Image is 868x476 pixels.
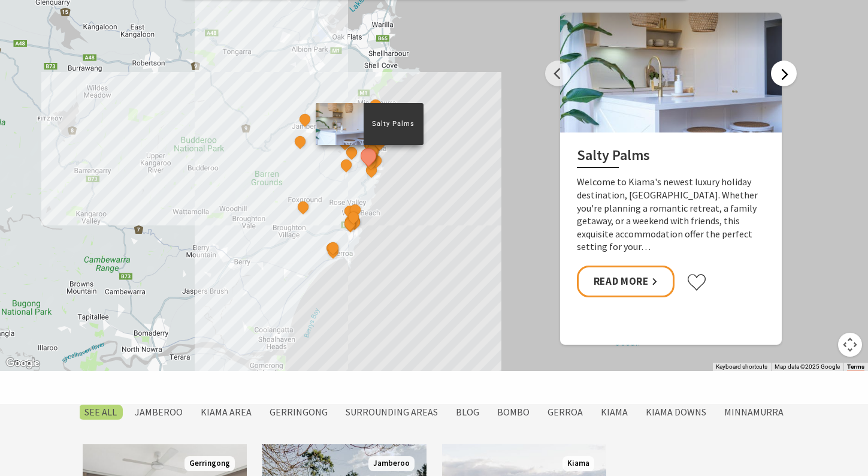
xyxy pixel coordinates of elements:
[346,209,361,225] button: See detail about Werri Beach Holiday Park
[545,61,571,86] button: Previous
[185,456,235,471] span: Gerringong
[371,135,387,150] button: See detail about Kiama Harbour Cabins
[577,266,675,297] a: Read More
[78,405,123,420] label: SEE All
[491,405,536,420] label: Bombo
[325,240,341,255] button: See detail about Discovery Parks - Gerroa
[595,405,634,420] label: Kiama
[295,199,311,215] button: See detail about EagleView Park
[562,456,594,471] span: Kiama
[342,215,358,231] button: See detail about Coast and Country Holidays
[686,273,707,291] button: Click to favourite Salty Palms
[577,147,765,168] h2: Salty Palms
[3,356,43,371] a: Open this area in Google Maps (opens a new window)
[368,456,415,471] span: Jamberoo
[775,363,840,370] span: Map data ©2025 Google
[357,144,379,167] button: See detail about Salty Palms
[362,155,378,170] button: See detail about BIG4 Easts Beach Holiday Park
[718,405,790,420] label: Minnamurra
[771,61,797,86] button: Next
[343,144,359,159] button: See detail about Greyleigh Kiama
[716,363,767,371] button: Keyboard shortcuts
[297,112,313,127] button: See detail about Jamberoo Pub and Saleyard Motel
[338,157,354,173] button: See detail about Saddleback Grove
[364,162,379,177] button: See detail about Bask at Loves Bay
[847,363,864,370] a: Terms (opens in new tab)
[195,405,258,420] label: Kiama Area
[129,405,189,420] label: Jamberoo
[340,405,444,420] label: Surrounding Areas
[292,134,308,149] button: See detail about Jamberoo Valley Farm Cottages
[363,118,423,129] p: Salty Palms
[640,405,712,420] label: Kiama Downs
[542,405,589,420] label: Gerroa
[325,243,340,259] button: See detail about Seven Mile Beach Holiday Park
[838,333,862,357] button: Map camera controls
[450,405,485,420] label: Blog
[337,134,353,150] button: See detail about Cicada Luxury Camping
[577,176,765,254] p: Welcome to Kiama's newest luxury holiday destination, [GEOGRAPHIC_DATA]. Whether you're planning ...
[3,356,43,371] img: Google
[264,405,334,420] label: Gerringong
